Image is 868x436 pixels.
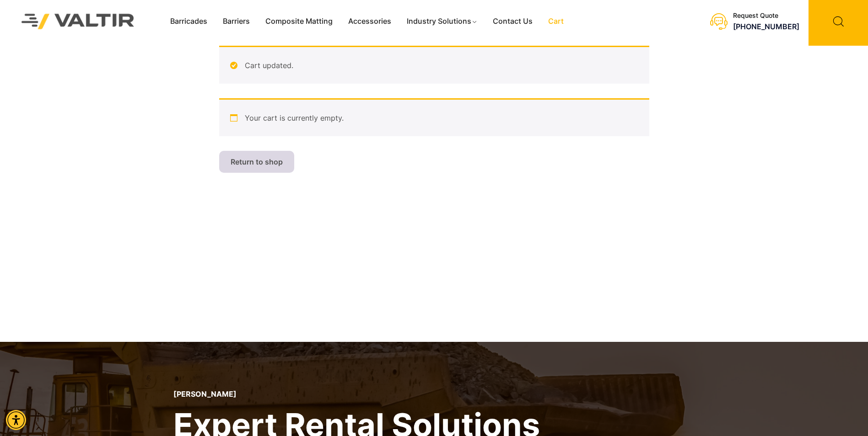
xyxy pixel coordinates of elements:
a: call (888) 496-3625 [733,22,799,31]
div: Cart updated. [219,46,649,84]
div: Accessibility Menu [6,410,26,430]
a: Composite Matting [258,15,340,28]
img: Valtir Rentals [10,2,146,41]
div: Your cart is currently empty. [219,98,649,136]
a: Barriers [215,15,258,28]
a: Return to shop [219,151,294,173]
div: Request Quote [733,12,799,20]
p: [PERSON_NAME] [173,390,540,399]
a: Barricades [162,15,215,28]
a: Accessories [340,15,399,28]
a: Cart [540,15,571,28]
a: Industry Solutions [399,15,485,28]
a: Contact Us [485,15,540,28]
